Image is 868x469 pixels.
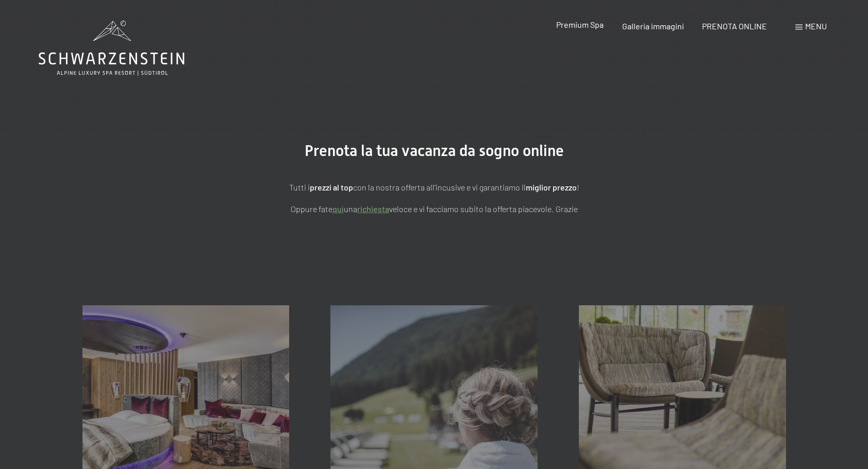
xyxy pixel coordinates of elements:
[702,21,767,31] a: PRENOTA ONLINE
[357,204,389,214] a: richiesta
[305,142,564,160] span: Prenota la tua vacanza da sogno online
[310,182,353,192] strong: prezzi al top
[332,204,344,214] a: quì
[556,20,604,29] a: Premium Spa
[176,181,692,194] p: Tutti i con la nostra offerta all'incusive e vi garantiamo il !
[176,202,692,216] p: Oppure fate una veloce e vi facciamo subito la offerta piacevole. Grazie
[805,21,827,31] span: Menu
[526,182,577,192] strong: miglior prezzo
[622,21,684,31] a: Galleria immagini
